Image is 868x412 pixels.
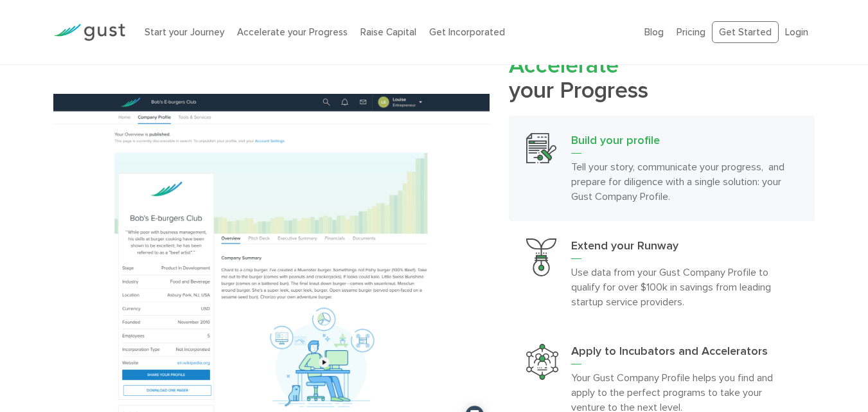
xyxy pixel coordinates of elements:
a: Raise Capital [360,26,416,38]
p: Tell your story, communicate your progress, and prepare for diligence with a single solution: you... [571,159,798,204]
a: Accelerate your Progress [237,26,348,38]
img: Gust Logo [53,24,125,41]
h3: Apply to Incubators and Accelerators [571,344,798,364]
img: Apply To Incubators And Accelerators [526,344,558,380]
a: Get Started [712,21,779,44]
a: Start your Journey [145,26,224,38]
a: Build Your ProfileBuild your profileTell your story, communicate your progress, and prepare for d... [509,116,815,221]
img: Build Your Profile [526,133,556,163]
h3: Extend your Runway [571,238,798,259]
h3: Build your profile [571,133,798,154]
h2: your Progress [509,53,815,103]
a: Extend Your RunwayExtend your RunwayUse data from your Gust Company Profile to qualify for over $... [509,221,815,327]
a: Login [785,26,808,38]
img: Extend Your Runway [526,238,556,276]
p: Use data from your Gust Company Profile to qualify for over $100k in savings from leading startup... [571,265,798,309]
a: Get Incorporated [429,26,505,38]
span: Accelerate [509,51,619,79]
a: Blog [644,26,664,38]
a: Pricing [677,26,705,38]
